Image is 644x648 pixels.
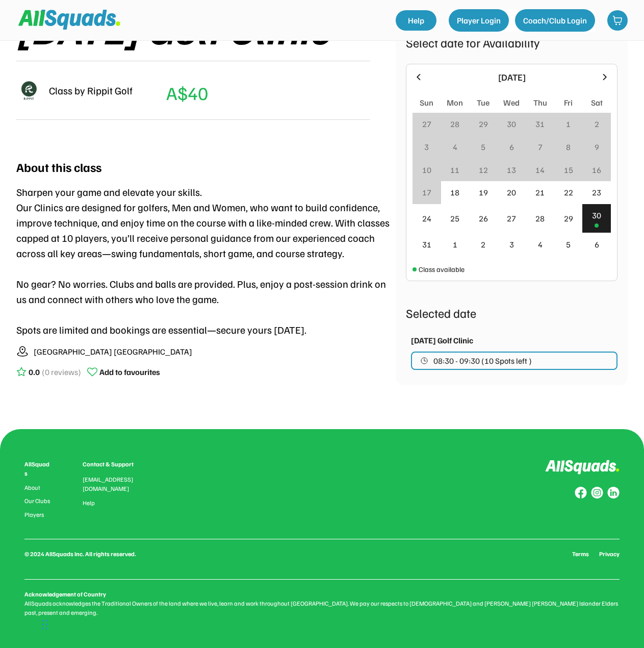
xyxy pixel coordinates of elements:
div: A$40 [166,79,208,107]
img: Squad%20Logo.svg [18,10,120,29]
div: Select date for Availability [406,33,617,52]
div: [EMAIL_ADDRESS][DOMAIN_NAME] [83,475,146,493]
div: AllSquads [24,460,52,478]
span: 08:30 - 09:30 (10 Spots left ) [433,357,532,365]
div: 11 [450,164,459,176]
div: [DATE] Golf Clinic [16,6,330,51]
div: 4 [538,238,543,251]
div: 22 [564,186,573,198]
a: About [24,484,52,491]
div: Acknowledgement of Country [24,590,106,599]
div: 5 [566,238,571,251]
div: 17 [422,186,431,198]
div: Sharpen your game and elevate your skills. Our Clinics are designed for golfers, Men and Women, w... [16,184,396,337]
img: Group%20copy%207.svg [591,487,603,499]
div: Selected date [406,304,617,322]
div: 31 [535,118,545,130]
div: 6 [595,238,599,251]
div: [GEOGRAPHIC_DATA] [GEOGRAPHIC_DATA] [34,345,192,358]
div: Sun [420,96,433,109]
button: 08:30 - 09:30 (10 Spots left ) [411,352,617,370]
div: 30 [507,118,516,130]
div: © 2024 AllSquads Inc. All rights reserved. [24,550,136,559]
a: Help [83,500,95,507]
div: Fri [564,96,573,109]
button: Coach/Club Login [515,9,595,32]
div: 19 [479,186,488,198]
div: Thu [533,96,547,109]
div: 12 [479,164,488,176]
div: 15 [564,164,573,176]
div: 28 [450,118,459,130]
div: 30 [592,209,601,221]
div: 6 [509,141,514,153]
img: Rippitlogov2_green.png [16,78,41,103]
a: Terms [572,550,589,559]
div: 21 [535,186,545,198]
img: Logo%20inverted.svg [545,460,620,475]
div: 3 [509,238,514,251]
div: 29 [479,118,488,130]
div: 20 [507,186,516,198]
img: Group%20copy%206.svg [607,487,620,499]
div: 9 [595,141,599,153]
div: 25 [450,212,459,225]
div: 4 [453,141,457,153]
div: 29 [564,212,573,225]
div: 2 [595,118,599,130]
div: 10 [422,164,431,176]
div: 24 [422,212,431,225]
div: 27 [422,118,431,130]
div: 1 [453,238,457,251]
img: Group%20copy%208.svg [575,487,587,499]
div: (0 reviews) [42,366,81,378]
div: Class by Rippit Golf [49,83,133,98]
div: 3 [424,141,429,153]
div: 23 [592,186,601,198]
button: Player Login [449,9,509,32]
div: Contact & Support [83,460,146,469]
div: Tue [477,96,490,109]
a: Help [396,10,436,31]
div: 13 [507,164,516,176]
div: 1 [566,118,571,130]
div: Wed [503,96,520,109]
div: Class available [419,264,465,275]
div: Sat [591,96,603,109]
img: shopping-cart-01%20%281%29.svg [612,15,623,26]
div: 18 [450,186,459,198]
div: AllSquads acknowledges the Traditional Owners of the land where we live, learn and work throughou... [24,599,620,617]
div: 16 [592,164,601,176]
div: 8 [566,141,571,153]
div: [DATE] [430,70,594,84]
div: 26 [479,212,488,225]
div: About this class [16,158,101,176]
div: 7 [538,141,543,153]
div: Mon [447,96,463,109]
div: 2 [481,238,485,251]
div: 14 [535,164,545,176]
a: Players [24,511,52,518]
div: 31 [422,238,431,251]
div: 0.0 [29,366,40,378]
div: [DATE] Golf Clinic [411,334,473,346]
div: 28 [535,212,545,225]
div: Add to favourites [99,366,160,378]
a: Our Clubs [24,497,52,505]
div: 27 [507,212,516,225]
div: 5 [481,141,485,153]
a: Privacy [599,550,620,559]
